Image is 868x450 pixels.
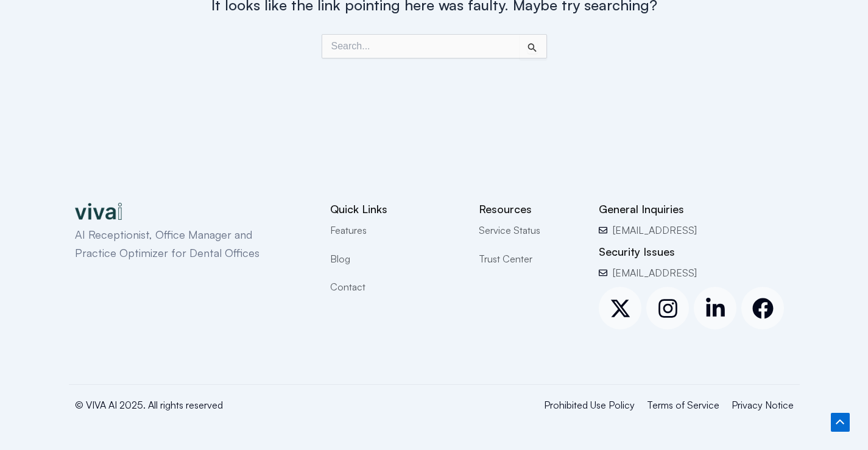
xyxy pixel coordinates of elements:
h2: Resources [479,202,580,216]
input: Search [520,34,547,60]
h2: Quick Links [330,202,460,216]
a: Terms of Service [647,397,719,413]
a: Blog [330,251,460,267]
h2: General Inquiries [599,202,793,216]
a: [EMAIL_ADDRESS] [599,265,793,281]
span: [EMAIL_ADDRESS] [610,222,697,238]
a: Service Status [479,222,580,238]
h2: Security Issues [599,245,793,259]
span: Contact [330,279,365,295]
span: [EMAIL_ADDRESS] [610,265,697,281]
a: Features [330,222,460,238]
span: Trust Center [479,251,532,267]
a: Trust Center [479,251,580,267]
a: Prohibited Use Policy [544,397,635,413]
a: Contact [330,279,460,295]
p: AI Receptionist, Office Manager and Practice Optimizer for Dental Offices [75,226,288,262]
p: © VIVA AI 2025. All rights reserved [75,397,390,413]
span: Service Status [479,222,540,238]
span: Features [330,222,367,238]
input: Search Submit [322,34,547,58]
span: Blog [330,251,350,267]
a: [EMAIL_ADDRESS] [599,222,793,238]
a: Privacy Notice [732,397,794,413]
